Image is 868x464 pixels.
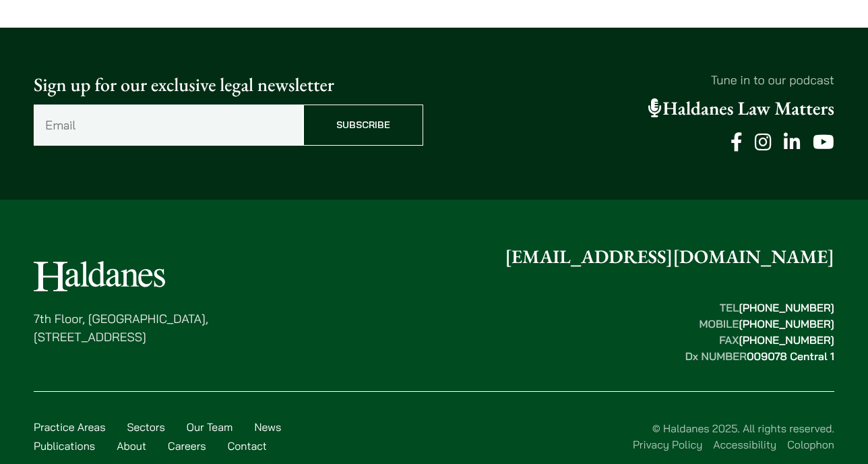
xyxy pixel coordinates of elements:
[301,420,834,453] div: © Haldanes 2025. All rights reserved.
[254,420,281,434] a: News
[445,71,834,89] p: Tune in to our podcast
[739,317,834,330] mark: [PHONE_NUMBER]
[34,105,303,146] input: Email
[168,439,206,453] a: Careers
[303,105,423,146] input: Subscribe
[34,261,165,291] img: Logo of Haldanes
[739,301,834,314] mark: [PHONE_NUMBER]
[633,438,702,451] a: Privacy Policy
[117,439,146,453] a: About
[685,301,834,363] strong: TEL MOBILE FAX Dx NUMBER
[34,310,208,346] p: 7th Floor, [GEOGRAPHIC_DATA], [STREET_ADDRESS]
[505,245,834,269] a: [EMAIL_ADDRESS][DOMAIN_NAME]
[127,420,164,434] a: Sectors
[739,333,834,347] mark: [PHONE_NUMBER]
[648,96,834,121] a: Haldanes Law Matters
[747,349,834,363] mark: 009078 Central 1
[787,438,834,451] a: Colophon
[34,439,95,453] a: Publications
[34,71,423,99] p: Sign up for our exclusive legal newsletter
[228,439,267,453] a: Contact
[187,420,233,434] a: Our Team
[34,420,105,434] a: Practice Areas
[713,438,776,451] a: Accessibility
